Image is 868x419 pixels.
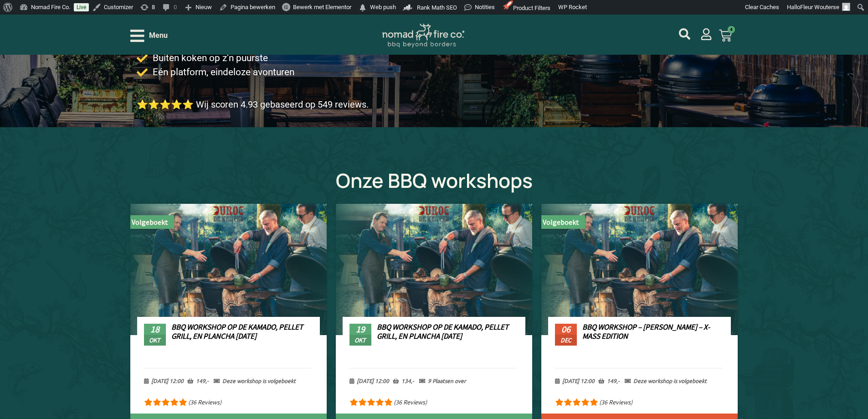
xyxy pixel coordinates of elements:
[537,215,585,229] span: Volgeboekt
[358,1,367,14] span: 
[349,324,371,335] span: 19
[171,322,303,341] a: BBQ Workshop op de Kamado, Pellet Grill, en Plancha [DATE]
[700,28,712,40] a: mijn account
[150,65,294,79] span: Eén platform, eindeloze avonturen
[126,215,174,229] span: Volgeboekt
[130,28,168,44] div: Open/Close Menu
[541,204,738,335] img: BBQ Workshop duroc de kempen
[419,377,466,384] span: 9 Plaatsen over
[144,335,166,346] span: okt
[144,377,184,384] span: [DATE] 12:00
[377,322,508,341] a: BBQ Workshop op de Kamado, Pellet Grill, en Plancha [DATE]
[144,324,166,335] span: 18
[708,24,743,47] a: 4
[130,204,327,335] img: BBQ Workshop duroc de kempen
[137,98,732,111] p: ⭐⭐⭐⭐⭐ Wij scoren 4.93 gebaseerd op 549 reviews.
[188,398,221,406] p: (36 Reviews)
[800,4,839,10] span: Fleur Wouterse
[349,335,371,346] span: okt
[555,377,595,384] span: [DATE] 12:00
[336,204,532,335] img: BBQ Workshop duroc de kempen
[417,4,457,11] span: Rank Math SEO
[394,398,427,406] p: (36 Reviews)
[382,24,464,48] img: Nomad Logo
[842,3,850,11] img: Avatar of Fleur Wouterse
[555,335,577,346] span: dec
[625,377,707,384] span: Deze workshop is volgeboekt
[149,30,168,41] span: Menu
[74,3,89,11] a: Live
[555,324,577,335] span: 06
[679,28,690,40] a: mijn account
[293,4,351,10] span: Bewerk met Elementor
[349,377,389,384] span: [DATE] 12:00
[214,377,296,384] span: Deze workshop is volgeboekt
[150,51,268,65] span: Buiten koken op z’n puurste
[582,322,710,341] a: BBQ Workshop – [PERSON_NAME] – X-Mass edition
[599,398,632,406] p: (36 Reviews)
[728,26,735,33] span: 4
[130,171,738,190] h2: Onze BBQ workshops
